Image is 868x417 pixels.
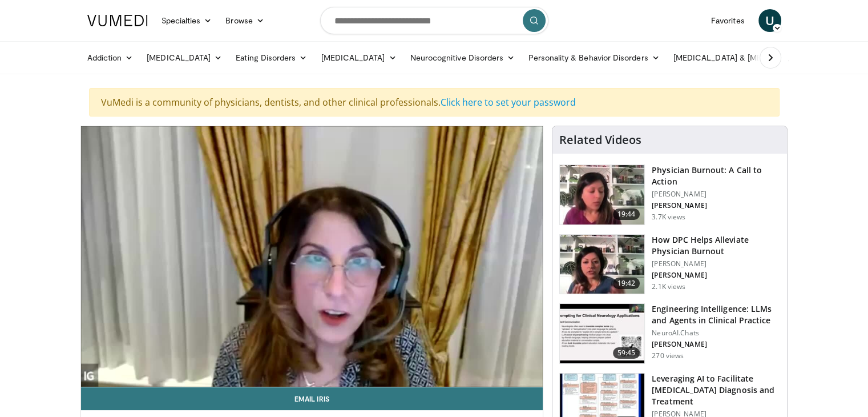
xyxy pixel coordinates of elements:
[229,46,314,69] a: Eating Disorders
[559,165,780,225] a: 19:44 Physician Burnout: A Call to Action [PERSON_NAME] [PERSON_NAME] 3.7K views
[758,9,781,32] a: U
[652,303,780,326] h3: Engineering Intelligence: LLMs and Agents in Clinical Practice
[140,46,229,69] a: [MEDICAL_DATA]
[613,278,640,289] span: 19:42
[80,46,140,69] a: Addiction
[652,328,780,338] p: NeuroAI.Chats
[560,165,644,224] img: ae962841-479a-4fc3-abd9-1af602e5c29c.150x105_q85_crop-smart_upscale.jpg
[613,347,640,359] span: 59:45
[89,88,780,117] div: VuMedi is a community of physicians, dentists, and other clinical professionals.
[652,351,684,360] p: 270 views
[652,340,780,349] p: [PERSON_NAME]
[314,46,403,69] a: [MEDICAL_DATA]
[155,9,219,32] a: Specialties
[652,373,780,407] h3: Leveraging AI to Facilitate [MEDICAL_DATA] Diagnosis and Treatment
[403,46,522,69] a: Neurocognitive Disorders
[559,303,780,364] a: 59:45 Engineering Intelligence: LLMs and Agents in Clinical Practice NeuroAI.Chats [PERSON_NAME] ...
[667,46,830,69] a: [MEDICAL_DATA] & [MEDICAL_DATA]
[87,15,148,26] img: VuMedi Logo
[559,234,780,295] a: 19:42 How DPC Helps Alleviate Physician Burnout [PERSON_NAME] [PERSON_NAME] 2.1K views
[559,133,641,147] h4: Related Videos
[320,7,548,34] input: Search topics, interventions
[652,234,780,257] h3: How DPC Helps Alleviate Physician Burnout
[652,190,780,199] p: [PERSON_NAME]
[704,9,752,32] a: Favorites
[652,201,780,210] p: [PERSON_NAME]
[522,46,666,69] a: Personality & Behavior Disorders
[219,9,271,32] a: Browse
[652,282,685,291] p: 2.1K views
[441,96,576,109] a: Click here to set your password
[613,209,640,220] span: 19:44
[652,212,685,222] p: 3.7K views
[560,304,644,363] img: ea6b8c10-7800-4812-b957-8d44f0be21f9.150x105_q85_crop-smart_upscale.jpg
[652,165,780,187] h3: Physician Burnout: A Call to Action
[560,235,644,294] img: 8c03ed1f-ed96-42cb-9200-2a88a5e9b9ab.150x105_q85_crop-smart_upscale.jpg
[652,259,780,268] p: [PERSON_NAME]
[81,126,543,387] video-js: Video Player
[81,387,543,410] a: Email Iris
[652,271,780,280] p: [PERSON_NAME]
